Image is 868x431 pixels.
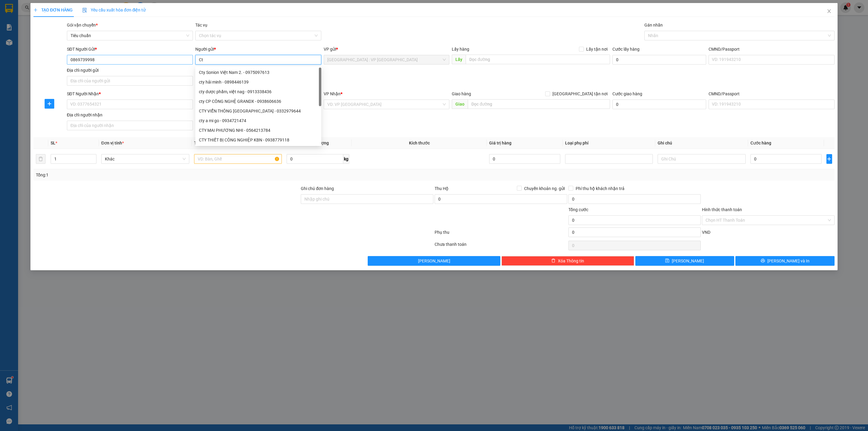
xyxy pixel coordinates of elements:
input: Địa chỉ của người gửi [67,76,193,86]
div: CTY VIỄN THÔNG HÀ NỘI - 0332979644 [195,106,321,116]
div: Tổng: 1 [36,172,335,178]
div: cty dược phẩm, việt nag - 0913338436 [199,88,318,95]
span: kg [343,154,349,164]
span: [PERSON_NAME] và In [767,258,810,264]
div: cty a mi go - 0934721474 [195,116,321,125]
div: Người gửi [195,46,321,52]
input: Cước lấy hàng [612,55,706,65]
span: Giá trị hàng [489,141,511,145]
span: [PHONE_NUMBER] [2,21,46,31]
button: deleteXóa Thông tin [502,256,634,266]
button: printer[PERSON_NAME] và In [735,256,835,266]
label: Gán nhãn [644,23,663,27]
span: close [827,9,832,14]
input: Ghi chú đơn hàng [301,194,433,204]
div: CTY VIỄN THÔNG [GEOGRAPHIC_DATA] - 0332979644 [199,108,318,114]
label: Ghi chú đơn hàng [301,186,334,191]
span: Lấy hàng [452,47,469,52]
strong: CSKH: [17,21,32,26]
div: CMND/Passport [709,46,835,52]
div: VP gửi [324,46,450,52]
span: plus [33,8,38,12]
label: Tác vụ [195,23,207,27]
div: Phụ thu [434,229,568,239]
input: Ghi Chú [658,154,746,164]
span: SL [51,141,55,145]
img: icon [82,8,87,13]
button: plus [45,99,54,109]
span: [PERSON_NAME] [418,258,450,264]
span: Phí thu hộ khách nhận trả [573,185,627,192]
div: cty hải minh - 0898446139 [199,79,318,85]
div: CTY THIẾT BỊ CÔNG NGHIỆP KBN - 0938779118 [199,137,318,143]
button: save[PERSON_NAME] [635,256,734,266]
input: 0 [489,154,560,164]
div: Cty Sonion Việt Nam 2. - 0975097613 [199,69,318,76]
input: Dọc đường [468,99,610,109]
input: Cước giao hàng [612,100,706,109]
div: cty hải minh - 0898446139 [195,77,321,87]
button: Close [821,3,838,20]
div: cty a mi go - 0934721474 [199,117,318,124]
span: CÔNG TY TNHH CHUYỂN PHÁT NHANH BẢO AN [52,21,111,31]
span: Tổng cước [568,207,588,212]
label: Cước lấy hàng [612,47,640,52]
div: CTY THIẾT BỊ CÔNG NGHIỆP KBN - 0938779118 [195,135,321,145]
button: plus [826,154,832,164]
div: CTY MAI PHƯƠNG NHI - 0564213784 [195,125,321,135]
div: Cty Sonion Việt Nam 2. - 0975097613 [195,68,321,77]
span: Giao hàng [452,91,471,96]
span: [GEOGRAPHIC_DATA] tận nơi [550,90,610,97]
strong: PHIẾU DÁN LÊN HÀNG [40,3,119,11]
button: delete [36,154,46,164]
span: VP Nhận [324,91,341,96]
label: Cước giao hàng [612,91,642,96]
button: [PERSON_NAME] [368,256,500,266]
span: Kích thước [409,141,430,145]
div: cty CP CÔNG NGHỆ GRANDX - 0938606636 [199,98,318,105]
span: Ngày in phiếu: 11:47 ngày [38,12,121,18]
th: Ghi chú [655,137,748,149]
span: delete [551,258,555,263]
span: plus [45,101,54,106]
th: Loại phụ phí [563,137,656,149]
span: Giao [452,99,468,109]
span: Mã đơn: HNHD1210250006 [2,36,93,45]
div: Địa chỉ người nhận [67,112,193,118]
div: CMND/Passport [709,90,835,97]
span: Gói vận chuyển [67,23,98,27]
span: plus [827,157,832,161]
span: Yêu cầu xuất hóa đơn điện tử [82,8,146,12]
div: SĐT Người Gửi [67,46,193,52]
span: Lấy tận nơi [584,46,610,52]
span: save [665,258,669,263]
span: Xóa Thông tin [558,258,584,264]
span: Chuyển khoản ng. gửi [522,185,567,192]
input: Địa chỉ của người nhận [67,121,193,130]
span: Đơn vị tính [101,141,124,145]
div: cty CP CÔNG NGHỆ GRANDX - 0938606636 [195,97,321,106]
label: Hình thức thanh toán [702,207,742,212]
span: Cước hàng [750,141,771,145]
span: VND [702,230,710,235]
span: Thu Hộ [435,186,448,191]
div: SĐT Người Nhận [67,90,193,97]
span: Lấy [452,55,466,64]
div: cty dược phẩm, việt nag - 0913338436 [195,87,321,97]
div: Chưa thanh toán [434,241,568,252]
div: CTY MAI PHƯƠNG NHI - 0564213784 [199,127,318,134]
input: Dọc đường [466,55,610,64]
span: printer [761,258,765,263]
span: Tiêu chuẩn [71,31,189,40]
span: Khác [105,154,186,163]
span: [PERSON_NAME] [672,258,704,264]
span: Hà Nội : VP Hà Đông [327,55,446,64]
input: VD: Bàn, Ghế [194,154,282,164]
span: TẠO ĐƠN HÀNG [33,8,73,12]
div: Địa chỉ người gửi [67,67,193,74]
span: Tên hàng [194,141,214,145]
